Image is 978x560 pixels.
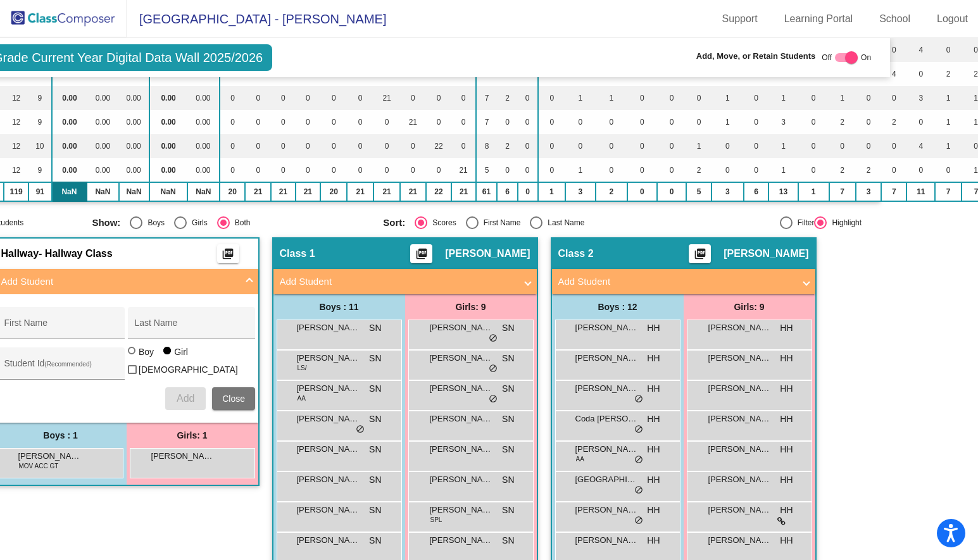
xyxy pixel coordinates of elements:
td: 0 [627,86,657,110]
div: Boys : 11 [273,294,405,320]
span: SN [369,321,381,335]
td: 0 [881,86,906,110]
span: SN [369,473,381,487]
td: 0.00 [187,86,220,110]
td: 7 [935,182,962,201]
span: SN [502,413,514,426]
td: 0 [497,158,518,182]
td: 0 [451,110,475,134]
mat-panel-title: Add Student [1,275,237,289]
td: 0.00 [149,110,187,134]
span: [PERSON_NAME] [708,413,772,425]
td: 21 [271,182,295,201]
td: 0 [245,134,271,158]
td: 22 [426,134,452,158]
span: do_not_disturb_alt [634,394,643,404]
span: On [861,52,871,63]
td: NaN [149,182,187,201]
td: 0 [744,134,769,158]
td: 1 [798,182,829,201]
span: [PERSON_NAME] [151,450,215,463]
td: 1 [768,86,798,110]
td: 1 [565,158,596,182]
span: SN [502,443,514,456]
a: School [869,9,920,29]
td: 0 [245,110,271,134]
td: 12 [4,86,28,110]
span: [PERSON_NAME] [430,382,493,395]
span: Show: [92,217,120,228]
span: HH [647,413,660,426]
div: Girl [173,345,188,358]
td: 10 [28,134,52,158]
td: 2 [596,182,627,201]
td: 6 [744,182,769,201]
span: [PERSON_NAME] [708,321,772,334]
span: [PERSON_NAME] [575,382,639,395]
div: Girls: 9 [405,294,537,320]
td: 13 [768,182,798,201]
td: 2 [856,158,881,182]
td: 0 [881,158,906,182]
td: 0 [565,134,596,158]
a: Learning Portal [774,9,863,29]
div: Last Name [542,217,584,228]
td: 0 [373,110,400,134]
div: Girls [187,217,208,228]
td: 0 [271,110,295,134]
span: Add, Move, or Retain Students [696,50,816,63]
td: NaN [52,182,87,201]
td: 0 [744,110,769,134]
td: 5 [476,158,498,182]
td: 0 [596,110,627,134]
td: 21 [373,182,400,201]
span: [PERSON_NAME] [708,352,772,364]
td: 9 [28,110,52,134]
td: 0 [686,110,712,134]
td: 0 [271,158,295,182]
div: Girls: 9 [684,294,815,320]
span: do_not_disturb_alt [634,425,643,435]
td: 9 [28,158,52,182]
td: 21 [400,110,425,134]
td: 0 [518,158,538,182]
td: 1 [935,110,962,134]
td: 0.00 [87,110,118,134]
td: 0 [220,158,245,182]
td: 1 [768,158,798,182]
td: 5 [686,182,712,201]
span: SN [369,382,381,395]
td: 0.00 [87,158,118,182]
td: 1 [712,110,744,134]
input: First Name [4,323,118,333]
td: 2 [497,86,518,110]
span: [PERSON_NAME] [708,443,772,456]
span: [PERSON_NAME] [297,413,360,425]
td: 0 [657,86,686,110]
td: 0 [627,158,657,182]
td: 0.00 [149,134,187,158]
td: 0 [220,86,245,110]
td: 0.00 [187,134,220,158]
td: 0 [347,158,373,182]
td: 0 [373,134,400,158]
td: 0 [881,38,906,62]
span: MOV ACC GT [19,461,59,471]
td: 1 [596,86,627,110]
td: 22 [426,182,452,201]
td: 0 [657,158,686,182]
td: 0 [596,158,627,182]
td: 3 [906,86,935,110]
span: [PERSON_NAME] [724,247,808,260]
td: 2 [935,62,962,86]
td: 0 [497,110,518,134]
td: 0 [320,86,347,110]
span: [PERSON_NAME] [430,443,493,456]
td: 1 [935,86,962,110]
td: 2 [829,110,856,134]
td: 21 [451,158,475,182]
td: 0.00 [149,158,187,182]
span: [GEOGRAPHIC_DATA] - [PERSON_NAME] [127,9,386,29]
td: 0 [657,134,686,158]
a: Support [712,9,768,29]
